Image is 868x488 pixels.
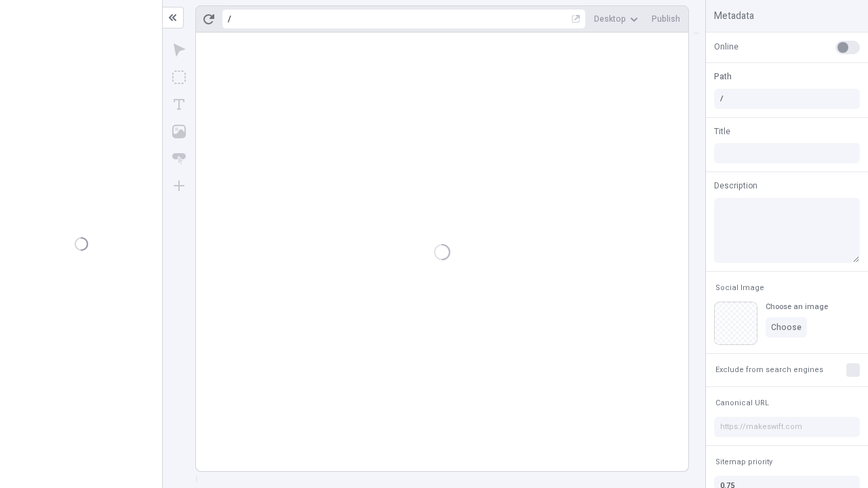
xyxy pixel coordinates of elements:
[714,180,757,192] span: Description
[589,9,644,29] button: Desktop
[715,365,823,375] span: Exclude from search engines
[714,41,738,53] span: Online
[167,119,191,144] button: Image
[167,65,191,89] button: Box
[771,322,802,333] span: Choose
[652,14,680,24] span: Publish
[714,125,730,138] span: Title
[715,457,772,467] span: Sitemap priority
[714,70,732,83] span: Path
[594,14,626,24] span: Desktop
[713,280,767,296] button: Social Image
[713,362,826,378] button: Exclude from search engines
[715,398,769,408] span: Canonical URL
[766,317,807,338] button: Choose
[228,14,231,24] div: /
[714,417,860,437] input: https://makeswift.com
[713,454,775,470] button: Sitemap priority
[167,92,191,117] button: Text
[167,146,191,171] button: Button
[646,9,686,29] button: Publish
[713,395,772,411] button: Canonical URL
[766,302,828,312] div: Choose an image
[715,283,764,293] span: Social Image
